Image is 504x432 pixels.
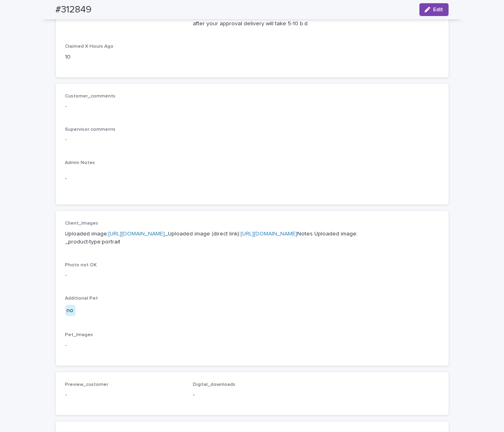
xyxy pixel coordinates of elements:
button: Edit [419,3,449,16]
p: - [65,271,439,280]
span: Admin Notes [65,160,95,165]
span: Claimed X Hours Ago [65,44,114,49]
p: - [65,341,439,350]
span: Customer_comments [65,94,116,99]
span: Supervisor comments [65,127,116,132]
span: Preview_customer [65,382,109,387]
a: [URL][DOMAIN_NAME] [109,231,165,237]
h2: #312849 [56,4,92,16]
a: [URL][DOMAIN_NAME] [241,231,298,237]
span: Additional Pet [65,296,98,301]
span: Client_Images [65,221,99,226]
p: - [65,136,439,144]
p: - [193,391,311,399]
p: - [65,102,439,111]
p: - [65,174,439,183]
span: Digital_downloads [193,382,235,387]
p: - [65,391,184,399]
span: Edit [433,7,443,12]
p: FREE SHIPPING - preview in 1-2 business days, after your approval delivery will take 5-10 b.d. [193,11,311,28]
p: 10 [65,53,184,61]
span: Photo not OK [65,263,97,268]
p: Uploaded image: _Uploaded image (direct link): Notes Uploaded image: _product-type:portrait [65,230,439,247]
span: Pet_Images [65,333,93,337]
div: no [65,305,75,316]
